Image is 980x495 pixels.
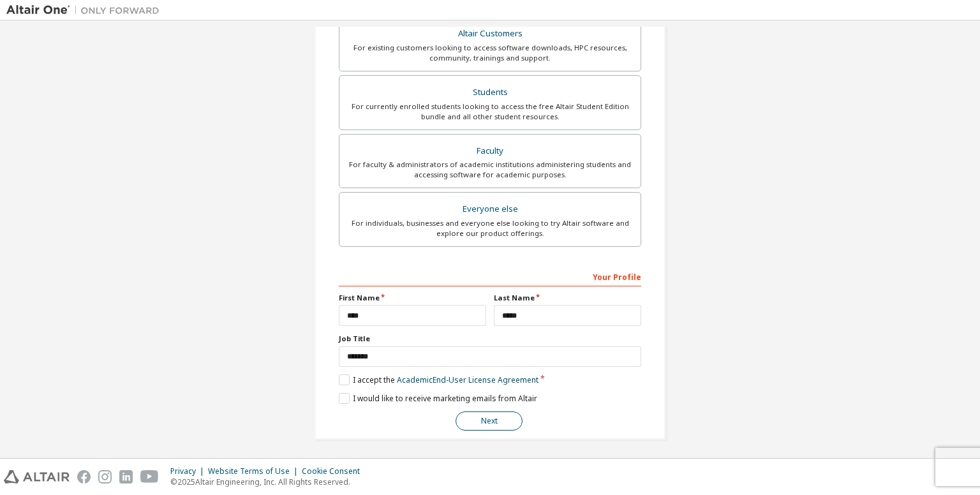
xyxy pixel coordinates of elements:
[494,293,641,303] label: Last Name
[339,293,486,303] label: First Name
[456,411,523,431] button: Next
[339,393,537,404] label: I would like to receive marketing emails from Altair
[347,25,633,43] div: Altair Customers
[302,466,367,477] div: Cookie Consent
[4,470,70,484] img: altair_logo.svg
[208,466,302,477] div: Website Terms of Use
[347,200,633,218] div: Everyone else
[339,374,538,385] label: I accept the
[347,43,633,63] div: For existing customers looking to access software downloads, HPC resources, community, trainings ...
[347,159,633,180] div: For faculty & administrators of academic institutions administering students and accessing softwa...
[347,84,633,101] div: Students
[347,218,633,239] div: For individuals, businesses and everyone else looking to try Altair software and explore our prod...
[339,334,641,344] label: Job Title
[6,4,166,17] img: Altair One
[347,142,633,160] div: Faculty
[170,477,367,487] p: © 2025 Altair Engineering, Inc. All Rights Reserved.
[119,470,133,484] img: linkedin.svg
[77,470,91,484] img: facebook.svg
[347,101,633,122] div: For currently enrolled students looking to access the free Altair Student Edition bundle and all ...
[170,466,208,477] div: Privacy
[339,266,641,286] div: Your Profile
[397,374,538,385] a: Academic End-User License Agreement
[140,470,159,484] img: youtube.svg
[98,470,112,484] img: instagram.svg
